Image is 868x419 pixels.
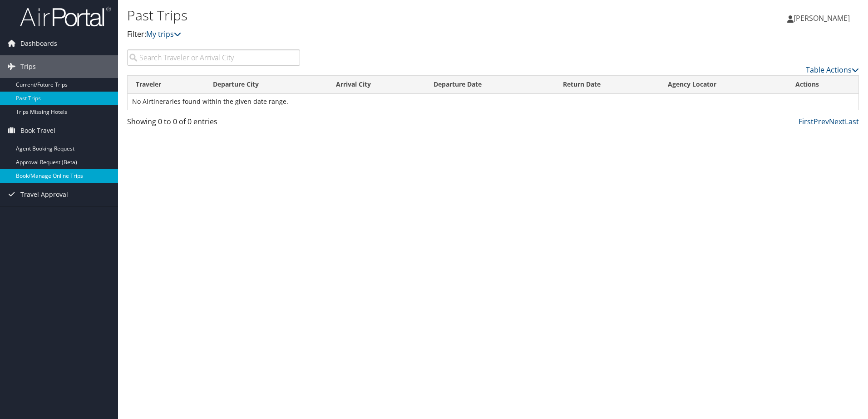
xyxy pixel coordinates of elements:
a: [PERSON_NAME] [787,5,859,32]
th: Return Date: activate to sort column ascending [555,76,660,93]
span: Dashboards [20,32,57,55]
th: Departure City: activate to sort column ascending [205,76,328,93]
th: Traveler: activate to sort column ascending [128,76,205,93]
input: Search Traveler or Arrival City [127,49,300,66]
a: Table Actions [806,65,859,75]
a: Next [829,117,845,127]
th: Arrival City: activate to sort column ascending [328,76,425,93]
span: Book Travel [20,119,55,142]
a: First [799,117,814,127]
th: Departure Date: activate to sort column ascending [425,76,554,93]
h1: Past Trips [127,6,615,25]
span: Trips [20,55,36,78]
span: Travel Approval [20,183,68,206]
a: My trips [146,29,181,39]
th: Agency Locator: activate to sort column ascending [660,76,787,93]
a: Last [845,117,859,127]
p: Filter: [127,29,615,40]
a: Prev [814,117,829,127]
td: No Airtineraries found within the given date range. [128,93,858,110]
th: Actions [787,76,858,93]
span: [PERSON_NAME] [794,13,850,23]
img: airportal-logo.png [20,6,111,27]
div: Showing 0 to 0 of 0 entries [127,116,300,132]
